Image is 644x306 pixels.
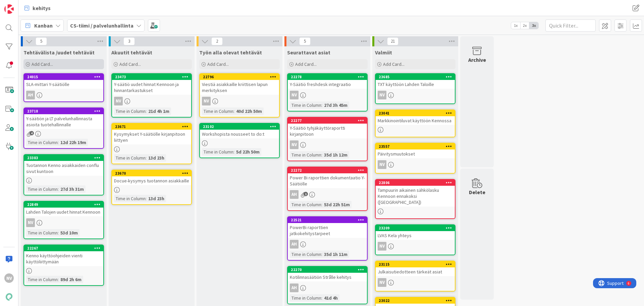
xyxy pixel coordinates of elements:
div: Kenno käyttöohjeiden vienti käyttöliittymään [24,251,103,266]
div: AH [290,283,299,292]
div: Y-säätiö uudet hinnat Kennoon ja hinnantarkastukset [112,80,191,95]
div: Time in Column [202,148,233,156]
div: 22277 [291,118,367,123]
span: : [321,151,322,159]
div: Time in Column [114,154,146,162]
span: : [58,276,59,283]
div: Workshopista nousseet to do:t [200,130,279,138]
div: NV [26,218,35,227]
span: Akuutit tehtävät [111,49,152,56]
div: 23685 [376,74,455,80]
div: Time in Column [290,151,321,159]
span: 5 [299,37,311,45]
span: Valmiit [375,49,392,56]
div: Kotilinnasäätiön Strålle kehitys [288,273,367,281]
div: 23209 [376,225,455,231]
span: 3 [123,37,135,45]
span: : [146,107,147,115]
div: 22806 [379,180,455,185]
div: PowerBi raporttien jatkokehitystarpeet [288,223,367,238]
div: AH [288,283,367,292]
span: : [233,148,234,156]
div: 22277 [288,118,367,124]
span: Add Card... [119,61,141,67]
span: Seurattavat asiat [287,49,330,56]
span: 21 [387,37,398,45]
div: 23557Päivitysmuutokset [376,143,455,158]
div: 23718Y-säätiön ja LT palvelunhallinnasta asioita tuotehallinnalle [24,108,103,129]
div: NV [378,91,386,99]
div: 89d 2h 6m [59,276,83,283]
div: NV [378,160,386,169]
img: Visit kanbanzone.com [4,4,14,14]
div: NV [376,242,455,251]
div: 22521 [291,218,367,222]
div: 23473 [115,75,191,79]
div: NV [4,273,14,283]
div: 22278Y-Säätiö freshdesk integraatio [288,74,367,89]
div: 23557 [376,143,455,149]
div: Time in Column [202,107,233,115]
div: NV [112,97,191,105]
span: 2 [211,37,223,45]
div: NV [288,140,367,149]
div: 22272Power Bi raporttien dokumentaatio Y-Säätiölle [288,167,367,188]
div: SLA-mittari Y-säätiölle [24,80,103,89]
div: NV [378,278,386,287]
span: 4 [30,131,34,135]
span: : [321,201,322,208]
div: 22270Kotilinnasäätiön Strålle kehitys [288,267,367,281]
div: 22806Tampuurin aikainen sähkölasku Kennoon ennakoksi ([GEOGRAPHIC_DATA]) [376,180,455,207]
div: 23383Tuotannon Kenno asiakkaiden conflu sivut kuntoon [24,155,103,176]
div: 22277Y-Säätiö tyhjäkäyttöraportti kirjanpitoon [288,118,367,138]
div: 22796Viestiä asiakkaille kriittisen lapun merkityksen [200,74,279,95]
div: Tampuurin aikainen sähkölasku Kennoon ennakoksi ([GEOGRAPHIC_DATA]) [376,186,455,207]
div: 40d 22h 50m [234,107,264,115]
div: 22796 [203,75,279,79]
div: AH [290,240,299,249]
div: 23671Kysymykset Y-säätiölle kirjanpitoon liittyen [112,124,191,144]
div: AH [24,91,103,99]
div: 23209LVAS Kela yhteys [376,225,455,240]
div: 22521 [288,217,367,223]
div: 6 [35,3,37,8]
div: 23022 [376,298,455,304]
b: CS-tiimi / palvelunhallinta [70,22,133,29]
span: Add Card... [32,61,53,67]
div: 23473 [112,74,191,80]
span: 2x [520,22,529,29]
span: Kanban [34,21,53,30]
div: Lahden Talojen uudet hinnat Kennoon [24,208,103,216]
div: Time in Column [26,276,58,283]
span: : [321,101,322,109]
div: 22806 [376,180,455,186]
span: 3x [529,22,538,29]
div: Y-Säätiö tyhjäkäyttöraportti kirjanpitoon [288,124,367,138]
div: 23671 [112,124,191,130]
div: 53d 22h 51m [322,201,352,208]
div: 22849Lahden Talojen uudet hinnat Kennoon [24,202,103,216]
span: 5 [36,37,47,45]
div: 23022 [379,298,455,303]
div: 23102 [200,124,279,130]
div: Päivitysmuutokset [376,149,455,158]
div: 23685 [379,75,455,79]
div: Time in Column [290,101,321,109]
div: NV [290,91,299,99]
div: Viestiä asiakkaille kriittisen lapun merkityksen [200,80,279,95]
div: 23671 [115,124,191,129]
div: 22267Kenno käyttöohjeiden vienti käyttöliittymään [24,245,103,266]
div: Time in Column [290,201,321,208]
span: Työn alla olevat tehtävät [199,49,262,56]
div: Tuotannon Kenno asiakkaiden conflu sivut kuntoon [24,161,103,176]
div: AH [290,190,299,199]
a: kehitys [20,2,55,14]
div: 24015 [27,75,103,79]
span: : [321,294,322,302]
div: 35d 1h 11m [322,251,349,258]
div: NV [24,218,103,227]
div: 23383 [24,155,103,161]
span: 1x [511,22,520,29]
div: NV [290,140,299,149]
span: Support [14,1,31,9]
